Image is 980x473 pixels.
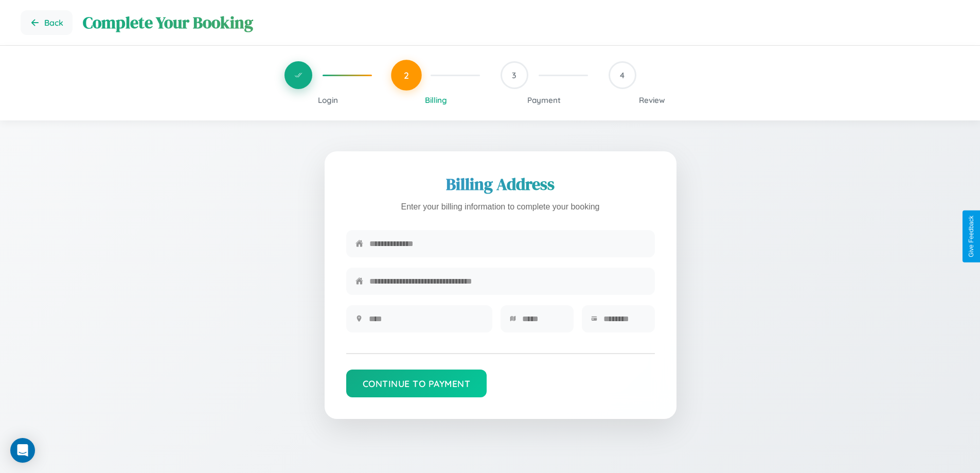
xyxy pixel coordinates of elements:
[512,70,516,80] span: 3
[21,10,73,35] button: Go back
[639,95,665,105] span: Review
[346,200,655,215] p: Enter your billing information to complete your booking
[968,216,975,257] div: Give Feedback
[404,69,409,81] span: 2
[83,11,959,34] h1: Complete Your Booking
[10,438,35,463] div: Open Intercom Messenger
[425,95,447,105] span: Billing
[620,70,625,80] span: 4
[527,95,561,105] span: Payment
[318,95,338,105] span: Login
[346,173,655,196] h2: Billing Address
[346,370,487,397] button: Continue to Payment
